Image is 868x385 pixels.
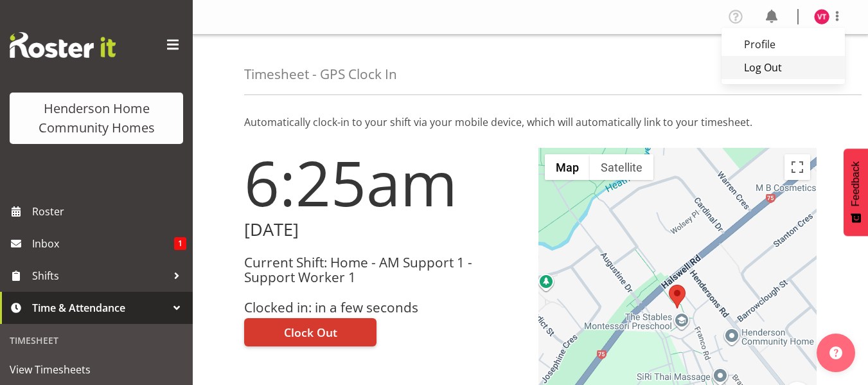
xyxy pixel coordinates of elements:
h1: 6:25am [244,148,523,217]
span: View Timesheets [10,360,183,379]
h2: [DATE] [244,220,523,240]
div: Henderson Home Community Homes [22,99,170,138]
a: Log Out [722,56,845,79]
h4: Timesheet - GPS Clock In [244,67,397,82]
h3: Clocked in: in a few seconds [244,300,523,315]
span: Roster [32,202,186,221]
button: Clock Out [244,318,376,346]
p: Automatically clock-in to your shift via your mobile device, which will automatically link to you... [244,114,817,130]
h3: Current Shift: Home - AM Support 1 - Support Worker 1 [244,255,523,285]
img: Rosterit website logo [10,32,116,58]
span: Shifts [32,266,167,285]
div: Timesheet [3,327,190,354]
button: Feedback - Show survey [844,148,868,236]
img: help-xxl-2.png [829,346,842,359]
span: Inbox [32,234,174,253]
button: Show satellite imagery [590,154,653,180]
span: 1 [174,237,186,250]
a: Profile [722,33,845,56]
span: Time & Attendance [32,298,167,318]
img: vanessa-thornley8527.jpg [814,9,829,24]
button: Show street map [545,154,590,180]
button: Toggle fullscreen view [784,154,810,180]
span: Feedback [850,161,862,206]
span: Clock Out [284,324,337,341]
